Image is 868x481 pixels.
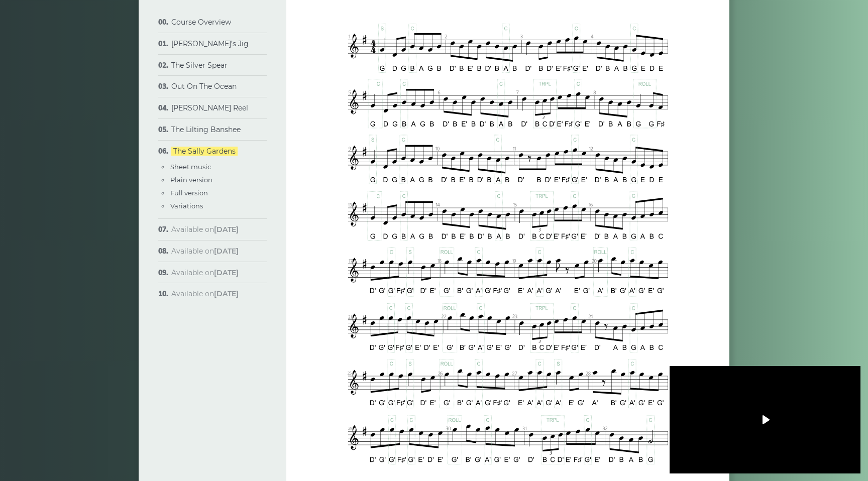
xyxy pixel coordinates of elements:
a: [PERSON_NAME]’s Jig [171,39,249,48]
a: Plain version [170,176,212,184]
strong: [DATE] [214,225,239,234]
span: Available on [171,225,239,234]
strong: [DATE] [214,247,239,256]
span: Available on [171,247,239,256]
strong: [DATE] [214,268,239,277]
a: The Lilting Banshee [171,125,241,134]
span: Available on [171,289,239,298]
a: Course Overview [171,18,231,27]
span: Available on [171,268,239,277]
a: [PERSON_NAME] Reel [171,103,248,112]
a: Variations [170,202,203,210]
strong: [DATE] [214,289,239,298]
a: Full version [170,189,208,197]
a: Out On The Ocean [171,82,237,91]
a: The Sally Gardens [171,147,238,156]
a: The Silver Spear [171,61,228,70]
a: Sheet music [170,163,211,171]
